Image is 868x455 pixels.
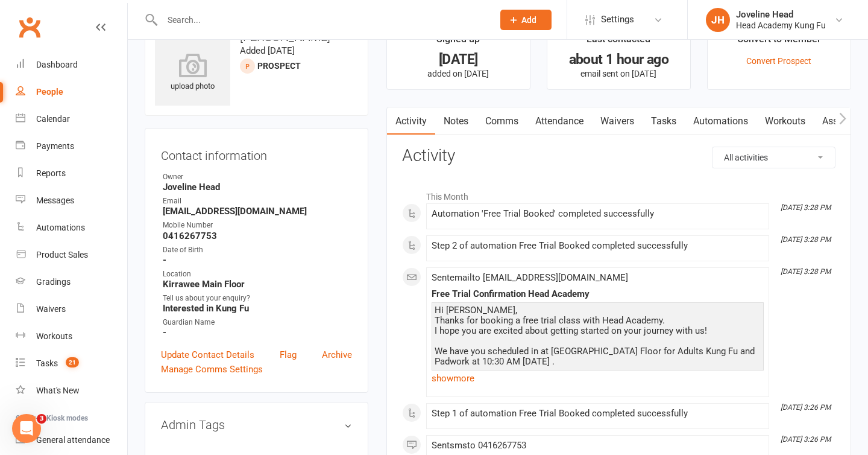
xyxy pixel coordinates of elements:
[16,160,127,187] a: Reports
[435,326,761,336] div: I hope you are excited about getting started on your journey with us!
[706,8,730,32] div: JH
[435,346,761,367] div: We have you scheduled in at [GEOGRAPHIC_DATA] Floor for Adults Kung Fu and Padwork at 10:30 AM [D...
[432,289,764,299] div: Free Trial Confirmation Head Academy
[36,114,70,124] div: Calendar
[163,279,352,290] strong: Kirrawee Main Floor
[558,53,679,66] div: about 1 hour ago
[14,12,45,42] a: Clubworx
[36,196,74,205] div: Messages
[16,241,127,269] a: Product Sales
[36,250,88,259] div: Product Sales
[163,255,352,266] strong: -
[643,107,685,135] a: Tasks
[161,348,254,362] a: Update Contact Details
[36,141,74,151] div: Payments
[163,220,352,231] div: Mobile Number
[432,409,764,419] div: Step 1 of automation Free Trial Booked completed successfully
[159,11,485,28] input: Search...
[161,144,352,162] h3: Contact information
[16,214,127,241] a: Automations
[36,87,63,97] div: People
[736,20,826,31] div: Head Academy Kung Fu
[163,196,352,207] div: Email
[781,403,831,412] i: [DATE] 3:26 PM
[257,61,301,71] snap: prospect
[163,206,352,217] strong: [EMAIL_ADDRESS][DOMAIN_NAME]
[322,348,352,362] a: Archive
[16,427,127,454] a: General attendance kiosk mode
[435,305,761,316] div: Hi [PERSON_NAME],
[36,304,66,314] div: Waivers
[163,244,352,256] div: Date of Birth
[435,316,761,326] div: Thanks for booking a free trial class with Head Academy.
[163,231,352,241] strong: 0416267753
[601,6,634,33] span: Settings
[16,133,127,160] a: Payments
[16,187,127,214] a: Messages
[161,362,263,377] a: Manage Comms Settings
[163,182,352,192] strong: Joveline Head
[16,350,127,377] a: Tasks 21
[163,327,352,338] strong: -
[36,277,71,287] div: Gradings
[477,107,527,135] a: Comms
[436,31,480,53] div: Signed up
[558,69,679,78] p: email sent on [DATE]
[280,348,297,362] a: Flag
[435,107,477,135] a: Notes
[781,435,831,444] i: [DATE] 3:26 PM
[398,53,519,66] div: [DATE]
[16,51,127,78] a: Dashboard
[500,10,552,30] button: Add
[521,15,536,25] span: Add
[163,269,352,280] div: Location
[36,331,72,341] div: Workouts
[781,235,831,244] i: [DATE] 3:28 PM
[398,69,519,78] p: added on [DATE]
[432,272,628,283] span: Sent email to [EMAIL_ADDRESS][DOMAIN_NAME]
[781,267,831,276] i: [DATE] 3:28 PM
[155,53,230,93] div: upload photo
[16,323,127,350] a: Workouts
[36,358,58,368] div: Tasks
[432,209,764,219] div: Automation 'Free Trial Booked' completed successfully
[402,147,835,165] h3: Activity
[16,78,127,106] a: People
[432,370,764,387] a: show more
[781,203,831,212] i: [DATE] 3:28 PM
[432,440,526,451] span: Sent sms to 0416267753
[66,357,79,367] span: 21
[12,414,41,443] iframe: Intercom live chat
[16,269,127,296] a: Gradings
[387,107,435,135] a: Activity
[163,303,352,314] strong: Interested in Kung Fu
[36,60,78,69] div: Dashboard
[16,106,127,133] a: Calendar
[756,107,814,135] a: Workouts
[37,414,46,424] span: 3
[402,184,835,203] li: This Month
[36,435,110,445] div: General attendance
[163,171,352,183] div: Owner
[16,296,127,323] a: Waivers
[587,31,650,53] div: Last contacted
[16,377,127,404] a: What's New
[737,31,821,53] div: Convert to Member
[527,107,592,135] a: Attendance
[163,317,352,328] div: Guardian Name
[36,386,80,395] div: What's New
[432,241,764,251] div: Step 2 of automation Free Trial Booked completed successfully
[36,223,85,232] div: Automations
[163,293,352,304] div: Tell us about your enquiry?
[685,107,756,135] a: Automations
[592,107,643,135] a: Waivers
[36,168,66,178] div: Reports
[746,56,811,66] a: Convert Prospect
[240,45,295,56] time: Added [DATE]
[736,9,826,20] div: Joveline Head
[161,418,352,431] h3: Admin Tags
